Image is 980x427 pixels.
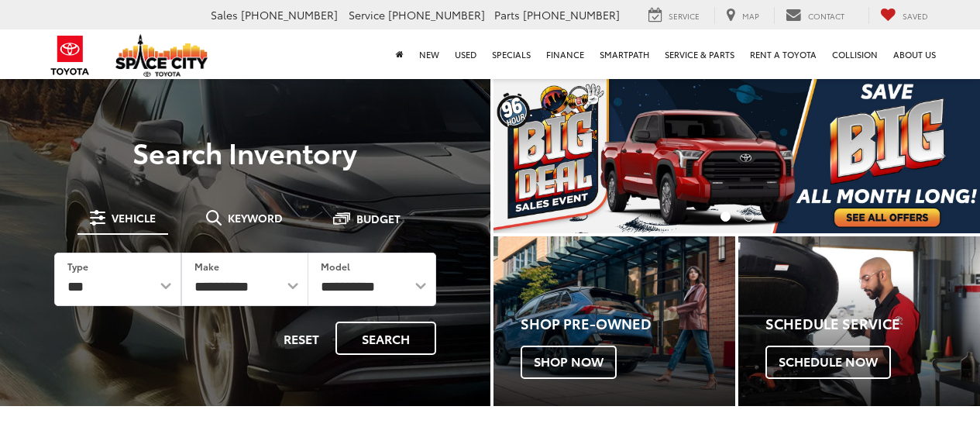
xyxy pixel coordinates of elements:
span: [PHONE_NUMBER] [523,7,620,22]
span: Service [669,10,700,22]
img: Toyota [41,30,99,81]
span: Parts [494,7,520,22]
span: Contact [808,10,844,22]
div: Toyota [738,236,980,406]
h4: Schedule Service [765,316,980,332]
a: New [411,29,447,79]
span: Sales [211,7,238,22]
a: SmartPath [592,29,657,79]
h4: Shop Pre-Owned [521,316,735,332]
a: Contact [774,7,856,24]
span: Shop Now [521,346,617,378]
img: Space City Toyota [115,34,208,77]
li: Go to slide number 2. [744,212,754,222]
button: Search [335,322,436,355]
span: Saved [903,10,928,22]
span: Map [742,10,759,22]
span: Vehicle [112,212,156,223]
a: My Saved Vehicles [868,7,940,24]
a: Specials [484,29,538,79]
div: Toyota [493,236,735,406]
button: Click to view previous picture. [493,108,566,202]
span: Budget [356,213,401,224]
a: Schedule Service Schedule Now [738,236,980,406]
span: [PHONE_NUMBER] [388,7,485,22]
a: Collision [824,29,885,79]
a: Service & Parts [657,29,742,79]
a: Shop Pre-Owned Shop Now [493,236,735,406]
label: Make [194,260,219,273]
a: Rent a Toyota [742,29,824,79]
a: Used [447,29,484,79]
li: Go to slide number 1. [720,212,731,222]
a: Service [637,7,711,24]
span: Schedule Now [765,346,891,378]
a: About Us [885,29,944,79]
span: [PHONE_NUMBER] [241,7,338,22]
label: Type [67,260,88,273]
a: Map [714,7,771,24]
a: Home [388,29,411,79]
button: Reset [270,322,332,355]
a: Finance [538,29,592,79]
label: Model [321,260,350,273]
h3: Search Inventory [33,136,458,167]
span: Service [349,7,385,22]
span: Keyword [228,212,283,223]
button: Click to view next picture. [907,108,980,202]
